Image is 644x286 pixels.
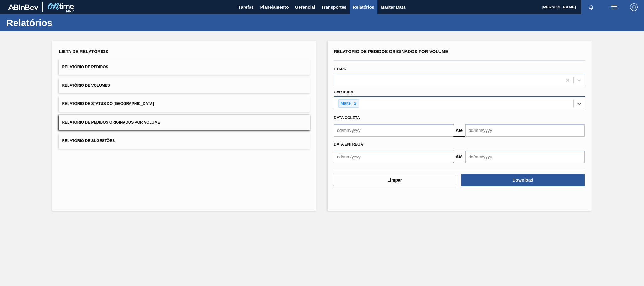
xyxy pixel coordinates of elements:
[353,3,374,11] span: Relatórios
[453,151,465,163] button: Até
[465,124,585,137] input: dd/mm/yyyy
[333,174,456,186] button: Limpar
[461,174,585,186] button: Download
[59,115,310,130] button: Relatório de Pedidos Originados por Volume
[334,67,346,71] label: Etapa
[334,142,363,146] span: Data Entrega
[6,19,118,26] h1: Relatórios
[59,49,108,54] span: Lista de Relatórios
[321,3,346,11] span: Transportes
[62,102,154,106] span: Relatório de Status do [GEOGRAPHIC_DATA]
[630,3,638,11] img: Logout
[581,3,601,12] button: Notificações
[260,3,289,11] span: Planejamento
[334,124,453,137] input: dd/mm/yyyy
[62,65,108,69] span: Relatório de Pedidos
[59,78,310,93] button: Relatório de Volumes
[62,83,110,88] span: Relatório de Volumes
[59,133,310,149] button: Relatório de Sugestões
[334,90,353,94] label: Carteira
[339,100,352,107] div: Malte
[334,151,453,163] input: dd/mm/yyyy
[610,3,618,11] img: userActions
[334,116,360,120] span: Data coleta
[8,4,38,10] img: TNhmsLtSVTkK8tSr43FrP2fwEKptu5GPRR3wAAAABJRU5ErkJggg==
[62,139,115,143] span: Relatório de Sugestões
[453,124,465,137] button: Até
[239,3,254,11] span: Tarefas
[59,96,310,112] button: Relatório de Status do [GEOGRAPHIC_DATA]
[465,151,585,163] input: dd/mm/yyyy
[59,59,310,75] button: Relatório de Pedidos
[334,49,448,54] span: Relatório de Pedidos Originados por Volume
[381,3,405,11] span: Master Data
[62,120,160,124] span: Relatório de Pedidos Originados por Volume
[295,3,315,11] span: Gerencial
